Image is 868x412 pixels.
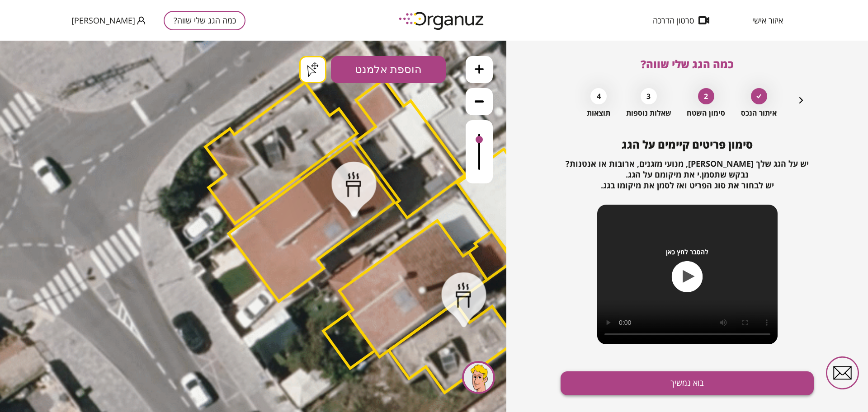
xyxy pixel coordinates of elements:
[561,371,814,395] button: בוא נמשיך
[752,16,783,25] span: איזור אישי
[626,109,671,117] span: שאלות נוספות
[741,109,777,117] span: איתור הנכס
[687,109,725,117] span: סימון השטח
[622,137,753,152] span: סימון פריטים קיימים על הגג
[392,8,492,33] img: logo
[698,88,714,104] div: 2
[71,15,146,26] button: [PERSON_NAME]
[639,16,723,25] button: סרטון הדרכה
[641,56,734,71] span: כמה הגג שלי שווה?
[71,16,135,25] span: [PERSON_NAME]
[641,88,657,104] div: 3
[590,88,607,104] div: 4
[587,109,610,117] span: תוצאות
[739,16,797,25] button: איזור אישי
[666,248,708,256] span: להסבר לחץ כאן
[566,158,809,191] span: יש על הגג שלך [PERSON_NAME], מנועי מזגנים, ארובות או אנטנות? נבקש שתסמן.י את מיקומם על הגג. יש לב...
[653,16,694,25] span: סרטון הדרכה
[164,11,245,30] button: כמה הגג שלי שווה?
[331,15,446,42] button: הוספת אלמנט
